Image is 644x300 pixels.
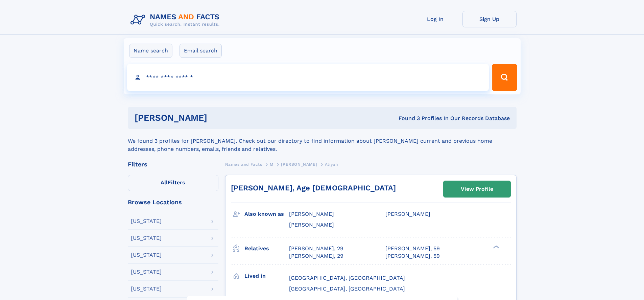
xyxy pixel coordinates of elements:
[129,44,172,58] label: Name search
[180,44,222,58] label: Email search
[161,179,168,186] span: All
[289,222,334,228] span: [PERSON_NAME]
[289,285,405,292] span: [GEOGRAPHIC_DATA], [GEOGRAPHIC_DATA]
[325,162,338,167] span: Aliyah
[131,269,162,275] div: [US_STATE]
[244,208,289,220] h3: Also known as
[461,181,493,197] div: View Profile
[128,129,517,153] div: We found 3 profiles for [PERSON_NAME]. Check out our directory to find information about [PERSON_...
[131,286,162,292] div: [US_STATE]
[462,11,517,27] a: Sign Up
[131,218,162,224] div: [US_STATE]
[303,115,510,122] div: Found 3 Profiles In Our Records Database
[231,184,396,192] a: [PERSON_NAME], Age [DEMOGRAPHIC_DATA]
[128,11,225,29] img: Logo Names and Facts
[408,11,462,27] a: Log In
[289,252,343,260] a: [PERSON_NAME], 29
[244,270,289,282] h3: Lived in
[127,64,489,91] input: search input
[270,160,273,168] a: M
[289,245,343,252] a: [PERSON_NAME], 29
[281,162,317,167] span: [PERSON_NAME]
[131,252,162,258] div: [US_STATE]
[385,245,440,252] a: [PERSON_NAME], 59
[128,161,218,167] div: Filters
[135,114,303,122] h1: [PERSON_NAME]
[492,64,517,91] button: Search Button
[128,175,218,191] label: Filters
[281,160,317,168] a: [PERSON_NAME]
[492,245,500,249] div: ❯
[289,275,405,281] span: [GEOGRAPHIC_DATA], [GEOGRAPHIC_DATA]
[225,160,262,168] a: Names and Facts
[131,235,162,241] div: [US_STATE]
[385,252,440,260] a: [PERSON_NAME], 59
[289,211,334,217] span: [PERSON_NAME]
[244,243,289,254] h3: Relatives
[270,162,273,167] span: M
[128,199,218,205] div: Browse Locations
[444,181,510,197] a: View Profile
[385,211,430,217] span: [PERSON_NAME]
